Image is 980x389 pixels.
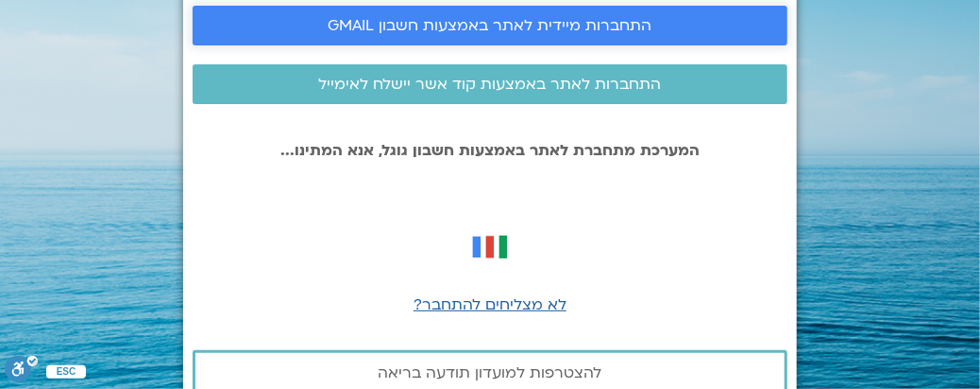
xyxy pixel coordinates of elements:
p: המערכת מתחברת לאתר באמצעות חשבון גוגל, אנא המתינו... [193,142,787,159]
span: התחברות מיידית לאתר באמצעות חשבון GMAIL [329,17,652,34]
span: להצטרפות למועדון תודעה בריאה [379,364,602,381]
a: התחברות מיידית לאתר באמצעות חשבון GMAIL [193,6,787,45]
a: התחברות לאתר באמצעות קוד אשר יישלח לאימייל [193,64,787,104]
span: התחברות לאתר באמצעות קוד אשר יישלח לאימייל [319,76,662,93]
a: לא מצליחים להתחבר? [414,294,566,315]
